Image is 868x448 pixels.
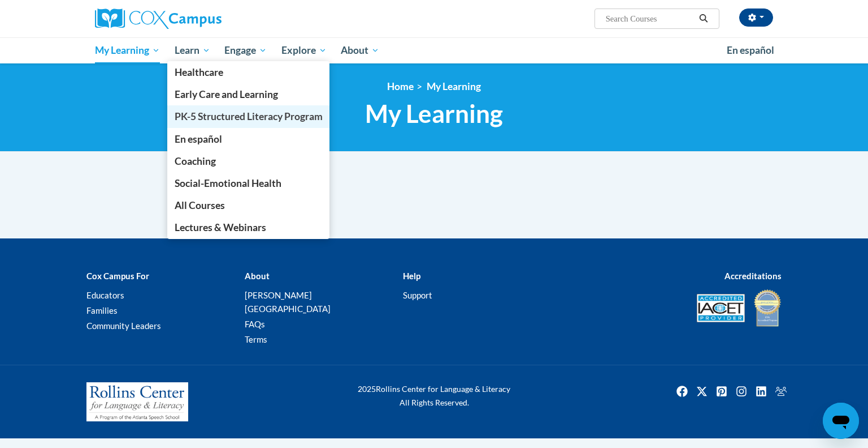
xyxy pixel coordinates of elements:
a: Healthcare [167,61,330,83]
img: Accredited IACET® Provider [697,294,745,322]
span: Learn [175,44,210,57]
a: Families [86,305,118,315]
span: Lectures & Webinars [175,221,266,233]
a: Home [387,80,414,92]
span: PK-5 Structured Literacy Program [175,110,323,122]
a: PK-5 Structured Literacy Program [167,105,330,127]
b: Accreditations [724,271,782,281]
span: En español [727,44,774,56]
a: Facebook [673,382,691,400]
a: [PERSON_NAME][GEOGRAPHIC_DATA] [245,290,331,314]
a: Coaching [167,150,330,172]
span: Coaching [175,155,216,167]
a: Facebook Group [772,382,790,400]
a: FAQs [245,319,265,329]
b: About [245,271,270,281]
span: About [341,44,379,57]
a: En español [719,39,782,62]
span: My Learning [95,44,160,57]
span: All Courses [175,199,225,211]
a: Explore [274,37,334,63]
img: Twitter icon [693,382,711,400]
a: All Courses [167,194,330,216]
a: Community Leaders [86,321,161,331]
img: IDA® Accredited [753,288,782,328]
a: Linkedin [752,382,770,400]
a: Lectures & Webinars [167,216,330,238]
button: Account Settings [739,8,773,27]
a: En español [167,128,330,150]
a: About [334,37,387,63]
a: Early Care and Learning [167,83,330,105]
span: Social-Emotional Health [175,177,281,189]
span: My Learning [365,99,503,129]
a: Learn [167,37,218,63]
span: Early Care and Learning [175,88,278,100]
a: Educators [86,290,124,300]
iframe: Button to launch messaging window [823,403,859,439]
img: Facebook icon [673,382,691,400]
div: Main menu [78,37,790,63]
span: 2025 [358,384,376,394]
a: Terms [245,334,267,344]
b: Help [403,271,420,281]
a: Support [403,290,432,300]
span: En español [175,133,222,145]
a: Social-Emotional Health [167,172,330,194]
img: Pinterest icon [713,382,731,400]
b: Cox Campus For [86,271,149,281]
button: Search [695,12,712,25]
a: Instagram [732,382,750,400]
div: Rollins Center for Language & Literacy All Rights Reserved. [315,382,553,409]
span: Explore [281,44,327,57]
img: Cox Campus [95,8,222,29]
span: Engage [224,44,267,57]
img: Rollins Center for Language & Literacy - A Program of the Atlanta Speech School [86,382,188,422]
a: Engage [217,37,274,63]
a: My Learning [88,37,167,63]
a: My Learning [427,80,481,92]
img: LinkedIn icon [752,382,770,400]
a: Cox Campus [95,8,310,29]
img: Facebook group icon [772,382,790,400]
img: Instagram icon [732,382,750,400]
a: Pinterest [713,382,731,400]
input: Search Courses [605,12,695,25]
a: Twitter [693,382,711,400]
span: Healthcare [175,66,223,78]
